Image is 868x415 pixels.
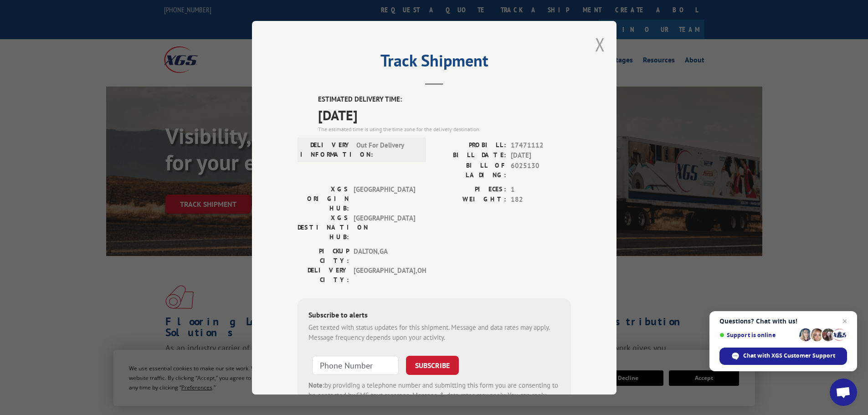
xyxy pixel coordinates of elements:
span: [GEOGRAPHIC_DATA] [354,184,415,213]
div: Chat with XGS Customer Support [719,348,847,365]
span: Questions? Chat with us! [719,318,847,325]
span: [DATE] [318,104,571,125]
h2: Track Shipment [298,54,571,72]
button: Close modal [595,32,605,56]
span: 17471112 [511,140,571,150]
span: [GEOGRAPHIC_DATA] , OH [354,265,415,284]
span: 6025130 [511,160,571,179]
div: Open chat [830,379,857,406]
label: BILL DATE: [434,150,506,161]
strong: Note: [308,380,324,389]
label: XGS DESTINATION HUB: [298,213,349,241]
div: The estimated time is using the time zone for the delivery destination. [318,125,571,133]
label: XGS ORIGIN HUB: [298,184,349,213]
input: Phone Number [312,355,399,374]
label: DELIVERY INFORMATION: [300,140,352,159]
span: Support is online [719,332,796,338]
label: WEIGHT: [434,195,506,205]
span: [GEOGRAPHIC_DATA] [354,213,415,241]
label: DELIVERY CITY: [298,265,349,284]
span: 1 [511,184,571,195]
span: Out For Delivery [356,140,418,159]
label: ESTIMATED DELIVERY TIME: [318,94,571,105]
div: Get texted with status updates for this shipment. Message and data rates may apply. Message frequ... [308,322,560,343]
label: PIECES: [434,184,506,195]
div: by providing a telephone number and submitting this form you are consenting to be contacted by SM... [308,380,560,411]
span: Close chat [839,316,850,327]
button: SUBSCRIBE [406,355,459,374]
div: Subscribe to alerts [308,309,560,322]
span: Chat with XGS Customer Support [743,352,835,360]
label: PROBILL: [434,140,506,150]
span: 182 [511,195,571,205]
span: [DATE] [511,150,571,161]
label: BILL OF LADING: [434,160,506,179]
span: DALTON , GA [354,246,415,265]
label: PICKUP CITY: [298,246,349,265]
